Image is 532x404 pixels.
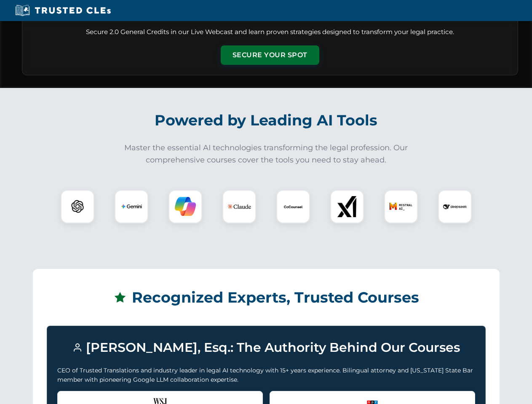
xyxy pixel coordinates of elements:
p: Master the essential AI technologies transforming the legal profession. Our comprehensive courses... [119,142,414,166]
img: DeepSeek Logo [443,195,467,218]
img: Gemini Logo [121,196,142,217]
div: DeepSeek [438,190,472,223]
h2: Recognized Experts, Trusted Courses [47,283,486,312]
div: Gemini [115,190,148,223]
button: Secure Your Spot [221,45,319,65]
div: xAI [330,190,364,223]
img: xAI Logo [337,196,358,217]
img: Copilot Logo [175,196,196,217]
h2: Powered by Leading AI Tools [33,106,500,135]
p: Secure 2.0 General Credits in our Live Webcast and learn proven strategies designed to transform ... [32,27,508,37]
img: Trusted CLEs [13,4,113,17]
p: CEO of Trusted Translations and industry leader in legal AI technology with 15+ years experience.... [57,366,475,385]
img: CoCounsel Logo [283,196,304,217]
img: Mistral AI Logo [389,195,413,218]
div: Mistral AI [384,190,418,223]
div: Claude [222,190,256,223]
img: ChatGPT Logo [65,194,90,219]
div: Copilot [168,190,202,223]
h3: [PERSON_NAME], Esq.: The Authority Behind Our Courses [57,336,475,359]
div: ChatGPT [61,190,94,223]
div: CoCounsel [276,190,310,223]
img: Claude Logo [227,195,251,218]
